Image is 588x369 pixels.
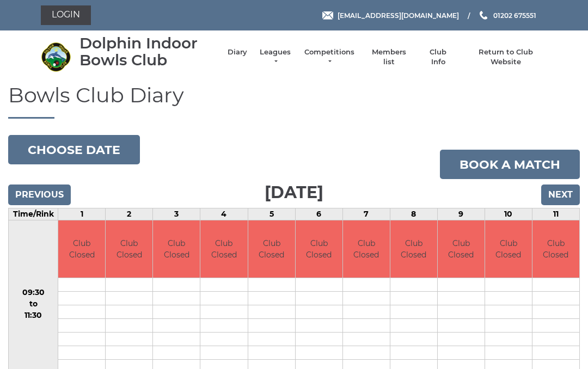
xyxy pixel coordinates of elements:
[438,220,485,278] td: Club Closed
[322,11,333,20] img: Email
[41,5,91,25] a: Login
[532,208,579,220] td: 11
[248,208,295,220] td: 5
[478,10,536,21] a: Phone us 01202 675551
[153,208,200,220] td: 3
[41,42,71,72] img: Dolphin Indoor Bowls Club
[338,11,459,19] span: [EMAIL_ADDRESS][DOMAIN_NAME]
[106,208,153,220] td: 2
[200,220,247,278] td: Club Closed
[366,47,411,67] a: Members list
[485,208,532,220] td: 10
[541,184,580,205] input: Next
[296,220,342,278] td: Club Closed
[437,208,485,220] td: 9
[485,220,532,278] td: Club Closed
[58,220,105,278] td: Club Closed
[480,11,487,20] img: Phone us
[58,208,106,220] td: 1
[493,11,536,19] span: 01202 675551
[465,47,547,67] a: Return to Club Website
[8,84,580,119] h1: Bowls Club Diary
[9,208,58,220] td: Time/Rink
[153,220,200,278] td: Club Closed
[8,184,71,205] input: Previous
[390,220,437,278] td: Club Closed
[342,208,390,220] td: 7
[79,35,217,69] div: Dolphin Indoor Bowls Club
[8,135,140,164] button: Choose date
[295,208,342,220] td: 6
[248,220,295,278] td: Club Closed
[322,10,459,21] a: Email [EMAIL_ADDRESS][DOMAIN_NAME]
[532,220,579,278] td: Club Closed
[390,208,437,220] td: 8
[422,47,454,67] a: Club Info
[303,47,356,67] a: Competitions
[343,220,390,278] td: Club Closed
[440,150,580,179] a: Book a match
[228,47,247,57] a: Diary
[200,208,248,220] td: 4
[106,220,152,278] td: Club Closed
[258,47,292,67] a: Leagues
